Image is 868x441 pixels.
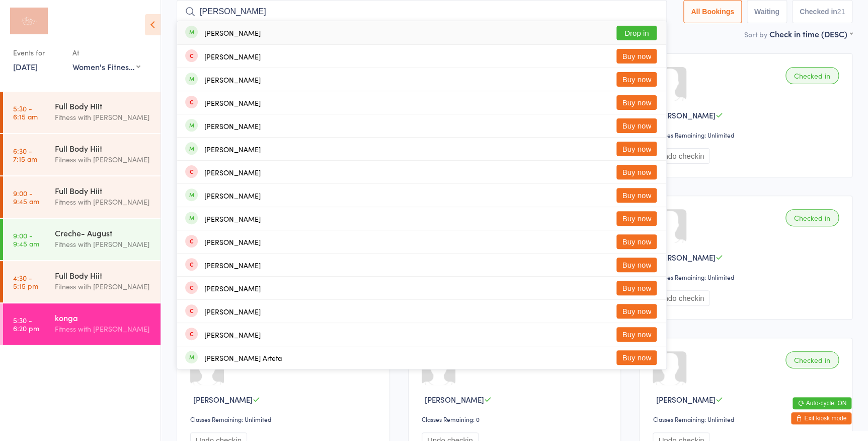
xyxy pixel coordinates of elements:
[791,412,851,424] button: Exit kiosk mode
[204,122,261,130] div: [PERSON_NAME]
[204,215,261,223] div: [PERSON_NAME]
[616,95,657,110] button: Buy now
[3,261,161,302] a: 4:30 -5:15 pmFull Body HiitFitness with [PERSON_NAME]
[13,231,39,247] time: 9:00 - 9:45 am
[425,394,484,405] span: [PERSON_NAME]
[55,185,152,196] div: Full Body Hiit
[785,67,839,84] div: Checked in
[656,110,715,120] span: [PERSON_NAME]
[785,351,839,368] div: Checked in
[204,354,282,362] div: [PERSON_NAME] Arteta
[13,104,38,120] time: 5:30 - 6:15 am
[193,394,253,405] span: [PERSON_NAME]
[3,219,161,260] a: 9:00 -9:45 amCreche- AugustFitness with [PERSON_NAME]
[653,131,842,139] div: Classes Remaining: Unlimited
[653,273,842,281] div: Classes Remaining: Unlimited
[204,29,261,37] div: [PERSON_NAME]
[744,29,767,39] label: Sort by
[616,258,657,272] button: Buy now
[55,227,152,238] div: Creche- August
[653,148,709,164] button: Undo checkin
[204,168,261,176] div: [PERSON_NAME]
[653,290,709,306] button: Undo checkin
[616,26,657,40] button: Drop in
[204,52,261,60] div: [PERSON_NAME]
[616,72,657,87] button: Buy now
[55,196,152,208] div: Fitness with [PERSON_NAME]
[3,92,161,133] a: 5:30 -6:15 amFull Body HiitFitness with [PERSON_NAME]
[616,118,657,133] button: Buy now
[204,307,261,316] div: [PERSON_NAME]
[55,111,152,123] div: Fitness with [PERSON_NAME]
[13,44,62,61] div: Events for
[13,316,39,332] time: 5:30 - 6:20 pm
[616,281,657,295] button: Buy now
[55,323,152,335] div: Fitness with [PERSON_NAME]
[785,209,839,226] div: Checked in
[204,192,261,200] div: [PERSON_NAME]
[13,61,38,72] a: [DATE]
[190,415,379,423] div: Classes Remaining: Unlimited
[204,261,261,269] div: [PERSON_NAME]
[656,252,715,263] span: [PERSON_NAME]
[55,281,152,292] div: Fitness with [PERSON_NAME]
[616,142,657,156] button: Buy now
[204,145,261,153] div: [PERSON_NAME]
[55,312,152,323] div: konga
[3,303,161,345] a: 5:30 -6:20 pmkongaFitness with [PERSON_NAME]
[55,270,152,281] div: Full Body Hiit
[3,176,161,218] a: 9:00 -9:45 amFull Body HiitFitness with [PERSON_NAME]
[204,238,261,246] div: [PERSON_NAME]
[10,8,48,34] img: Fitness with Zoe
[55,238,152,250] div: Fitness with [PERSON_NAME]
[837,8,845,16] div: 21
[616,188,657,203] button: Buy now
[793,397,851,409] button: Auto-cycle: ON
[616,234,657,249] button: Buy now
[55,154,152,165] div: Fitness with [PERSON_NAME]
[616,211,657,226] button: Buy now
[422,415,611,423] div: Classes Remaining: 0
[55,143,152,154] div: Full Body Hiit
[653,415,842,423] div: Classes Remaining: Unlimited
[204,284,261,292] div: [PERSON_NAME]
[769,28,852,39] div: Check in time (DESC)
[656,394,715,405] span: [PERSON_NAME]
[55,100,152,111] div: Full Body Hiit
[204,331,261,339] div: [PERSON_NAME]
[616,350,657,365] button: Buy now
[3,134,161,175] a: 6:30 -7:15 amFull Body HiitFitness with [PERSON_NAME]
[616,327,657,342] button: Buy now
[72,44,140,61] div: At
[616,49,657,64] button: Buy now
[204,76,261,84] div: [PERSON_NAME]
[13,189,39,205] time: 9:00 - 9:45 am
[204,99,261,107] div: [PERSON_NAME]
[616,165,657,179] button: Buy now
[13,147,37,163] time: 6:30 - 7:15 am
[616,304,657,319] button: Buy now
[72,61,140,72] div: Women's Fitness Studio- [STREET_ADDRESS]
[13,274,38,290] time: 4:30 - 5:15 pm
